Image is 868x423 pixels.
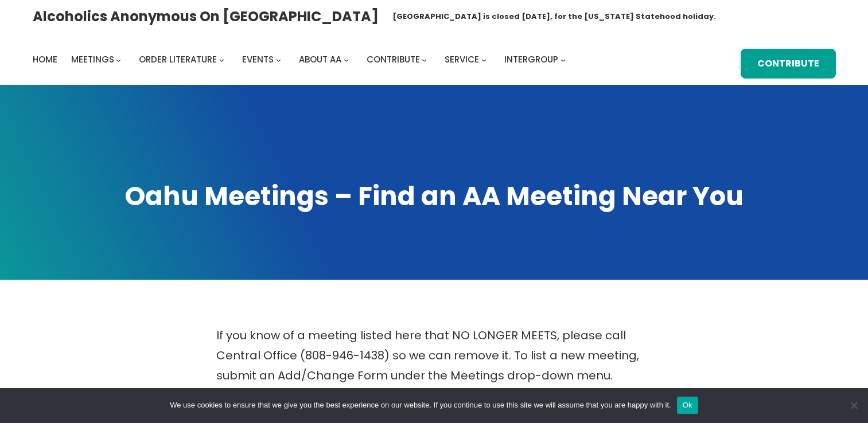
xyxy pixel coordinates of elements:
a: Contribute [741,49,836,79]
a: About AA [299,52,341,68]
button: Intergroup submenu [560,57,566,62]
span: Service [445,53,479,65]
span: Intergroup [504,53,558,65]
nav: Intergroup [33,52,570,68]
h1: Oahu Meetings – Find an AA Meeting Near You [33,179,836,214]
span: Events [242,53,274,65]
span: No [848,399,859,411]
a: Alcoholics Anonymous on [GEOGRAPHIC_DATA] [33,4,379,29]
span: Home [33,53,57,65]
a: Home [33,52,57,68]
span: Contribute [367,53,420,65]
a: Intergroup [504,52,558,68]
a: Meetings [71,52,114,68]
button: Events submenu [276,57,281,62]
h1: [GEOGRAPHIC_DATA] is closed [DATE], for the [US_STATE] Statehood holiday. [392,11,716,22]
button: Ok [677,397,698,414]
a: Events [242,52,274,68]
span: We use cookies to ensure that we give you the best experience on our website. If you continue to ... [170,399,671,411]
span: About AA [299,53,341,65]
span: Meetings [71,53,114,65]
button: Meetings submenu [116,57,121,62]
button: Order Literature submenu [219,57,224,62]
span: Order Literature [139,53,217,65]
a: Contribute [367,52,420,68]
button: About AA submenu [344,57,349,62]
button: Service submenu [481,57,486,62]
a: Service [445,52,479,68]
p: If you know of a meeting listed here that NO LONGER MEETS, please call Central Office (808-946-14... [216,326,652,386]
button: Contribute submenu [422,57,427,62]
